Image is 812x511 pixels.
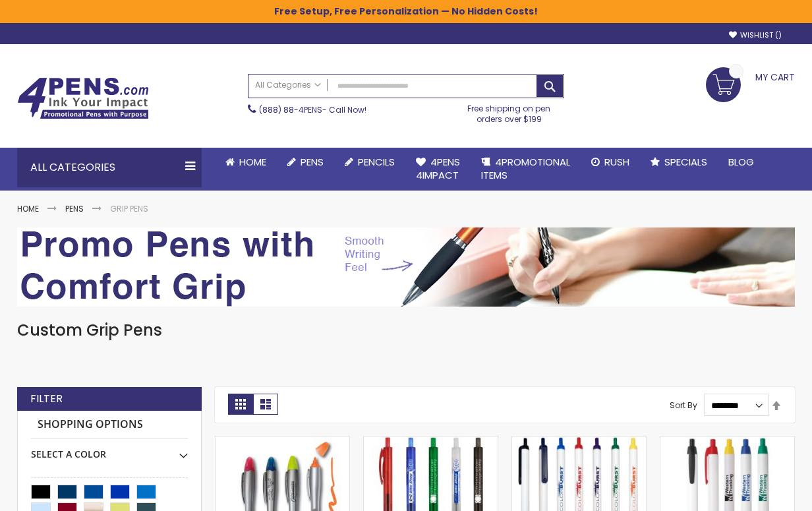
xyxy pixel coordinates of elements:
div: Select A Color [31,438,188,461]
label: Sort By [670,400,697,411]
span: 4Pens 4impact [416,155,460,182]
span: Rush [604,155,629,169]
a: Monarch-G Grip Wide Click Ballpoint Pen - White Body [660,436,794,447]
h1: Custom Grip Pens [17,320,795,341]
a: Pens [65,203,84,214]
a: Blog [718,148,765,177]
span: Pencils [358,155,395,169]
a: Rally Value Click Colored Grip Pen White Body [512,436,646,447]
a: Rush [581,148,640,177]
a: Home [215,148,277,177]
strong: Shopping Options [31,411,188,439]
a: Pens [277,148,334,177]
span: - Call Now! [259,104,366,115]
a: 4Pens4impact [405,148,471,191]
span: 4PROMOTIONAL ITEMS [481,155,570,182]
a: (888) 88-4PENS [259,104,322,115]
strong: Grip Pens [110,203,148,214]
span: Pens [301,155,324,169]
a: Wishlist [729,30,782,40]
strong: Grid [228,394,253,415]
strong: Filter [30,392,63,406]
div: Free shipping on pen orders over $199 [454,98,565,125]
a: All Categories [248,75,328,96]
iframe: Google Customer Reviews [703,475,812,511]
a: Pencils [334,148,405,177]
a: 4PROMOTIONALITEMS [471,148,581,191]
div: All Categories [17,148,202,187]
span: Blog [728,155,754,169]
a: Specials [640,148,718,177]
a: Personalized Pen & Highlighter Combo [216,436,349,447]
span: Specials [664,155,707,169]
span: All Categories [255,80,321,90]
a: Allentown Click-Action Ballpoint Pen [364,436,498,447]
img: Grip Pens [17,227,795,307]
img: 4Pens Custom Pens and Promotional Products [17,77,149,119]
a: Home [17,203,39,214]
span: Home [239,155,266,169]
